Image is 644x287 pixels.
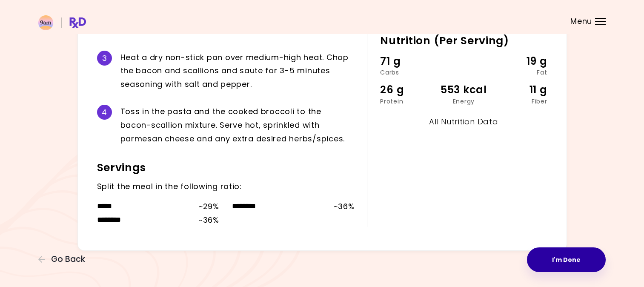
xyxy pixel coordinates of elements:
div: H e a t a d r y n o n - s t i c k p a n o v e r m e d i u m - h i g h h e a t . C h o p t h e b a... [120,51,355,92]
div: ~ 36 % [334,200,354,213]
div: Carbs [380,69,436,75]
div: Fiber [492,98,547,104]
a: All Nutrition Data [429,116,498,127]
div: T o s s i n t h e p a s t a a n d t h e c o o k e d b r o c c o l i t o t h e b a c o n - s c a l... [120,105,355,146]
div: 553 kcal [436,82,492,98]
div: Fat [492,69,547,75]
div: ~ 29 % [199,200,219,213]
div: ~ 36 % [199,213,219,227]
div: Energy [436,98,492,104]
img: RxDiet [38,15,86,30]
div: Split the meal in the following ratio: [97,180,355,193]
div: 71 g [380,53,436,69]
button: I'm Done [527,247,606,272]
div: 11 g [492,82,547,98]
div: 4 [97,105,112,120]
span: Menu [570,17,592,25]
button: Go Back [38,255,89,264]
h2: Nutrition (Per Serving) [380,34,547,48]
span: Go Back [51,255,85,264]
div: 26 g [380,82,436,98]
div: 3 [97,51,112,66]
div: 19 g [492,53,547,69]
div: Protein [380,98,436,104]
h2: Servings [97,161,355,175]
